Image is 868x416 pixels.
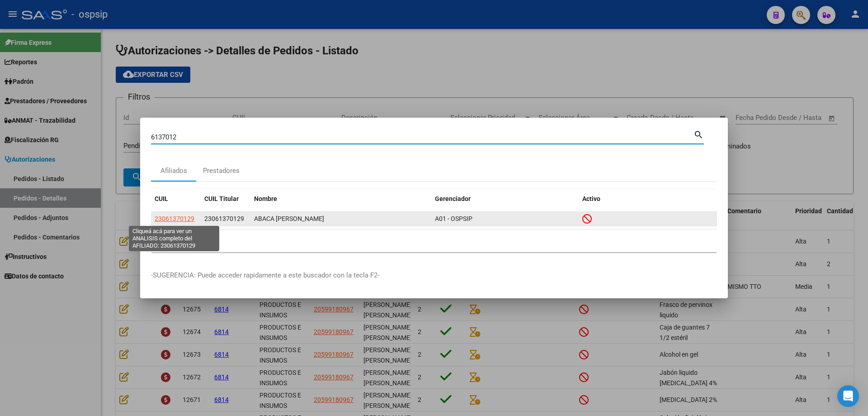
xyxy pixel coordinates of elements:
[203,166,240,176] div: Prestadores
[201,189,250,209] datatable-header-cell: CUIL Titular
[204,195,239,202] span: CUIL Titular
[151,230,717,252] div: 1 total
[435,215,472,222] span: A01 - OSPSIP
[155,215,194,222] span: 23061370129
[160,166,187,176] div: Afiliados
[204,215,244,222] span: 23061370129
[431,189,579,209] datatable-header-cell: Gerenciador
[693,129,704,139] mat-icon: search
[151,189,201,209] datatable-header-cell: CUIL
[582,195,600,202] span: Activo
[250,189,431,209] datatable-header-cell: Nombre
[435,195,471,202] span: Gerenciador
[254,214,428,224] div: ABACA [PERSON_NAME]
[837,385,859,407] div: Open Intercom Messenger
[579,189,717,209] datatable-header-cell: Activo
[155,195,168,202] span: CUIL
[254,195,277,202] span: Nombre
[151,270,717,281] p: -SUGERENCIA: Puede acceder rapidamente a este buscador con la tecla F2-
